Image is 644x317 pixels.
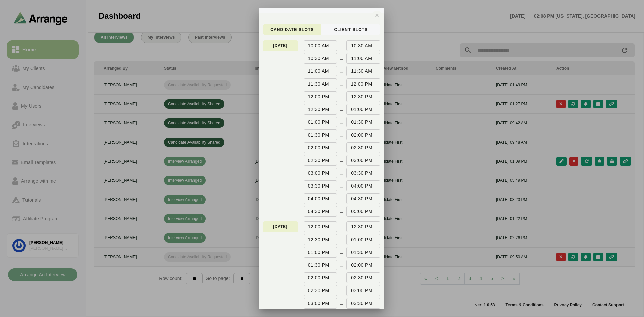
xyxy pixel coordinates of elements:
[321,24,380,35] button: client Slots
[351,55,372,62] p: 11:00 AM
[308,182,329,189] p: 03:30 PM
[308,170,329,176] p: 03:00 PM
[273,44,287,48] p: [DATE]
[351,274,372,281] p: 02:30 PM
[351,144,372,151] p: 02:30 PM
[308,93,329,100] p: 12:00 PM
[351,68,372,74] p: 11:30 AM
[351,182,372,189] p: 04:00 PM
[270,27,314,32] span: candidate Slots
[308,236,329,243] p: 12:30 PM
[351,262,372,268] p: 02:00 PM
[351,300,372,307] p: 03:30 PM
[308,144,329,151] p: 02:00 PM
[308,262,329,268] p: 01:30 PM
[334,27,368,32] span: client Slots
[351,223,372,230] p: 12:30 PM
[351,249,372,256] p: 01:30 PM
[351,157,372,164] p: 03:00 PM
[308,287,329,294] p: 02:30 PM
[351,170,372,176] p: 03:30 PM
[308,300,329,307] p: 03:00 PM
[308,68,329,74] p: 11:00 AM
[308,42,329,49] p: 10:00 AM
[308,81,329,87] p: 11:30 AM
[351,236,372,243] p: 01:00 PM
[351,42,372,49] p: 10:30 AM
[351,287,372,294] p: 03:00 PM
[308,106,329,113] p: 12:30 PM
[308,195,329,202] p: 04:00 PM
[351,93,372,100] p: 12:30 PM
[308,157,329,164] p: 02:30 PM
[351,119,372,125] p: 01:30 PM
[308,55,329,62] p: 10:30 AM
[308,208,329,215] p: 04:30 PM
[308,223,329,230] p: 12:00 PM
[263,24,322,35] button: candidate Slots
[351,195,372,202] p: 04:30 PM
[351,208,372,215] p: 05:00 PM
[308,274,329,281] p: 02:00 PM
[308,119,329,125] p: 01:00 PM
[351,81,372,87] p: 12:00 PM
[308,131,329,138] p: 01:30 PM
[273,225,287,229] p: [DATE]
[351,131,372,138] p: 02:00 PM
[308,249,329,256] p: 01:00 PM
[351,106,372,113] p: 01:00 PM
